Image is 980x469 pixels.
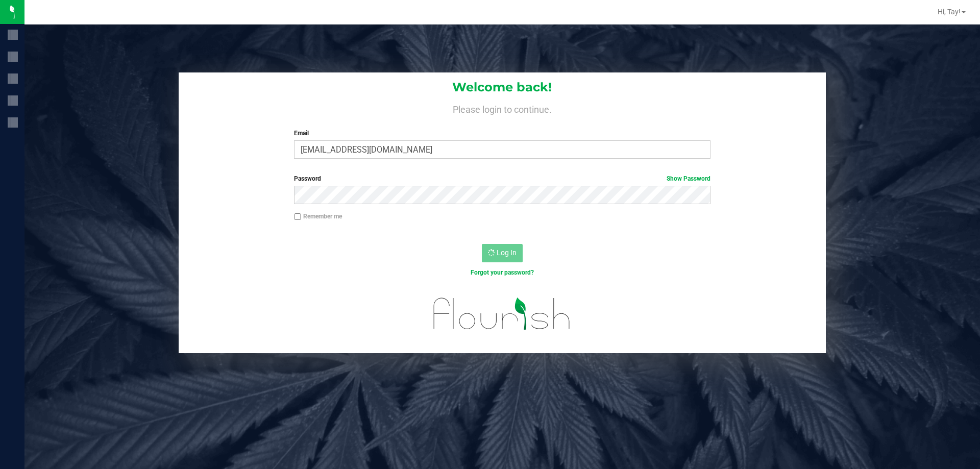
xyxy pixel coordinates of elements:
[497,249,517,257] span: Log In
[294,212,342,221] label: Remember me
[179,81,826,94] h1: Welcome back!
[667,175,710,182] a: Show Password
[294,175,321,182] span: Password
[938,8,961,16] span: Hi, Tay!
[294,213,301,220] input: Remember me
[179,102,826,114] h4: Please login to continue.
[482,244,523,262] button: Log In
[294,129,710,138] label: Email
[421,288,583,340] img: flourish_logo.svg
[471,269,534,276] a: Forgot your password?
